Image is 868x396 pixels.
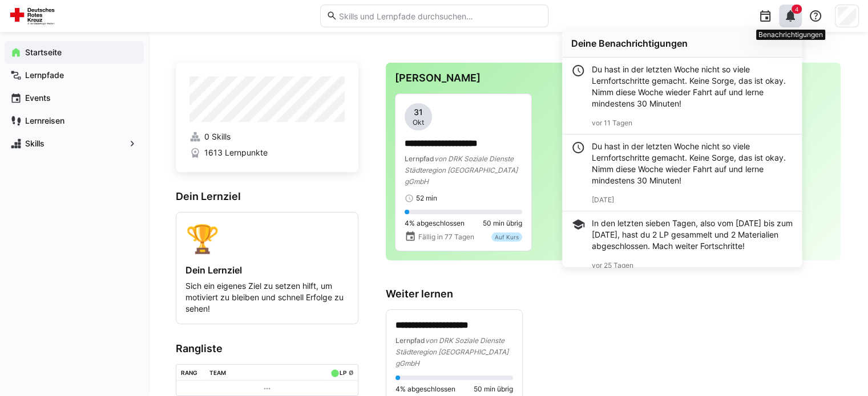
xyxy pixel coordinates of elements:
span: vor 25 Tagen [592,261,633,270]
div: Auf Kurs [491,232,522,242]
span: 4% abgeschlossen [395,385,455,394]
span: Lernpfad [405,154,434,163]
input: Skills und Lernpfade durchsuchen… [337,11,542,21]
span: 0 Skills [204,131,231,142]
h3: [PERSON_NAME] [395,72,831,84]
span: Fällig in 77 Tagen [418,232,474,242]
div: Du hast in der letzten Woche nicht so viele Lernfortschritte gemacht. Keine Sorge, das ist okay. ... [592,141,793,186]
h3: Dein Lernziel [176,190,358,203]
span: 50 min übrig [474,385,513,394]
span: 1613 Lernpunkte [204,147,268,158]
span: von DRK Soziale Dienste Städteregion [GEOGRAPHIC_DATA] gGmbH [395,336,508,368]
span: Lernpfad [395,336,425,345]
span: 52 min [416,194,437,203]
div: Benachrichtigungen [756,30,825,40]
span: 4 [795,6,798,13]
span: 31 [414,107,423,118]
div: 🏆 [185,222,349,255]
h3: Weiter lernen [386,288,841,300]
h4: Dein Lernziel [185,264,349,276]
a: 0 Skills [189,131,345,142]
span: vor 11 Tagen [592,119,632,127]
h3: Rangliste [176,342,358,355]
span: 4% abgeschlossen [405,219,465,228]
span: von DRK Soziale Dienste Städteregion [GEOGRAPHIC_DATA] gGmbH [405,154,518,186]
span: Okt [413,118,424,127]
div: Du hast in der letzten Woche nicht so viele Lernfortschritte gemacht. Keine Sorge, das ist okay. ... [592,64,793,109]
a: ø [348,367,353,377]
div: In den letzten sieben Tagen, also vom [DATE] bis zum [DATE], hast du 2 LP gesammelt und 2 Materia... [592,218,793,252]
span: [DATE] [592,195,614,204]
div: Rang [181,369,197,376]
p: Sich ein eigenes Ziel zu setzen hilft, um motiviert zu bleiben und schnell Erfolge zu sehen! [185,280,349,315]
div: Deine Benachrichtigungen [571,38,793,49]
div: LP [340,369,346,376]
div: Team [209,369,226,376]
span: 50 min übrig [483,219,522,228]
